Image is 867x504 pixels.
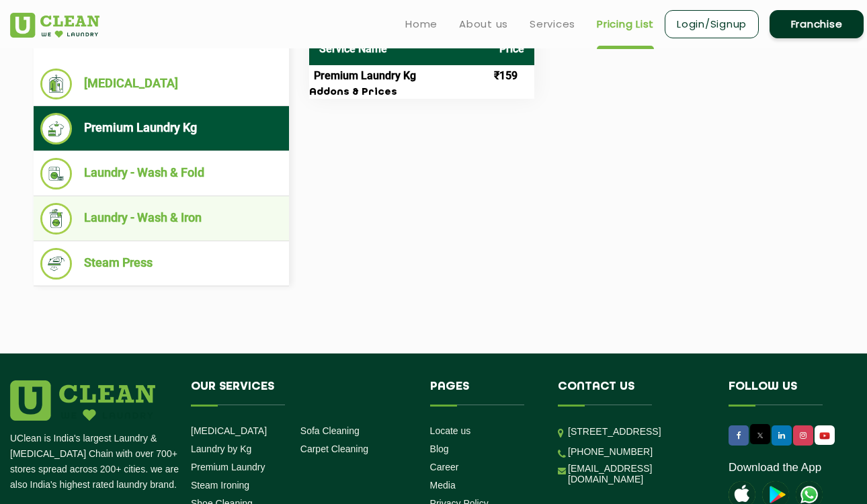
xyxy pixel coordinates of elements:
[530,16,575,32] a: Services
[191,462,265,472] a: Premium Laundry
[40,248,72,280] img: Steam Press
[40,158,72,190] img: Laundry - Wash & Fold
[430,425,471,436] a: Locate us
[191,444,251,454] a: Laundry by Kg
[10,431,181,493] p: UClean is India's largest Laundry & [MEDICAL_DATA] Chain with over 700+ stores spread across 200+...
[309,87,534,99] h3: Addons & Prices
[405,16,438,32] a: Home
[191,480,249,491] a: Steam Ironing
[191,380,410,406] h4: Our Services
[40,203,282,235] li: Laundry - Wash & Iron
[665,10,759,38] a: Login/Signup
[300,444,368,454] a: Carpet Cleaning
[729,380,847,406] h4: Follow us
[309,32,489,65] th: Service Name
[430,462,459,472] a: Career
[40,203,72,235] img: Laundry - Wash & Iron
[40,158,282,190] li: Laundry - Wash & Fold
[10,380,155,421] img: logo.png
[459,16,508,32] a: About us
[770,10,864,38] a: Franchise
[40,248,282,280] li: Steam Press
[40,69,282,99] li: [MEDICAL_DATA]
[489,65,534,87] td: ₹159
[729,461,821,474] a: Download the App
[300,425,360,436] a: Sofa Cleaning
[430,444,449,454] a: Blog
[568,424,708,439] p: [STREET_ADDRESS]
[40,113,72,144] img: Premium Laundry Kg
[40,69,72,99] img: Dry Cleaning
[568,463,708,485] a: [EMAIL_ADDRESS][DOMAIN_NAME]
[309,65,489,87] td: Premium Laundry Kg
[489,32,534,65] th: Price
[191,425,267,436] a: [MEDICAL_DATA]
[430,480,456,491] a: Media
[10,13,99,38] img: UClean Laundry and Dry Cleaning
[597,16,654,32] a: Pricing List
[816,429,833,443] img: UClean Laundry and Dry Cleaning
[568,446,653,457] a: [PHONE_NUMBER]
[40,113,282,144] li: Premium Laundry Kg
[558,380,708,406] h4: Contact us
[430,380,538,406] h4: Pages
